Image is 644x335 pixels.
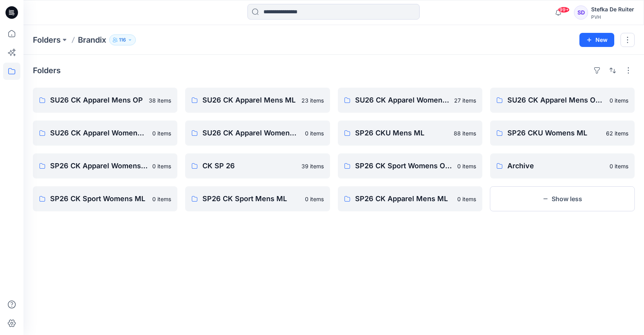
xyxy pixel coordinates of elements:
[50,160,148,171] p: SP26 CK Apparel Womens ML
[33,153,177,178] a: SP26 CK Apparel Womens ML0 items
[454,96,476,104] p: 27 items
[490,121,635,146] a: SP26 CKU Womens ML62 items
[50,193,148,204] p: SP26 CK Sport Womens ML
[152,195,171,203] p: 0 items
[78,34,106,45] p: Brandix
[507,95,605,106] p: SU26 CK Apparel Mens Outlet
[305,195,324,203] p: 0 items
[338,121,482,146] a: SP26 CKU Mens ML88 items
[457,195,476,203] p: 0 items
[610,162,628,170] p: 0 items
[33,66,61,75] h4: Folders
[301,96,324,104] p: 23 items
[507,160,605,171] p: Archive
[50,95,144,106] p: SU26 CK Apparel Mens OP
[119,36,126,44] p: 116
[355,95,449,106] p: SU26 CK Apparel Womens OP
[33,186,177,211] a: SP26 CK Sport Womens ML0 items
[149,96,171,104] p: 38 items
[579,33,614,47] button: New
[33,121,177,146] a: SU26 CK Apparel Womens Outlet0 items
[558,7,570,13] span: 99+
[301,162,324,170] p: 39 items
[338,186,482,211] a: SP26 CK Apparel Mens ML0 items
[457,162,476,170] p: 0 items
[591,14,634,20] div: PVH
[606,129,628,137] p: 62 items
[454,129,476,137] p: 88 items
[610,96,628,104] p: 0 items
[305,129,324,137] p: 0 items
[338,153,482,178] a: SP26 CK Sport Womens Off-Price0 items
[490,153,635,178] a: Archive0 items
[152,162,171,170] p: 0 items
[33,34,61,45] a: Folders
[574,5,588,20] div: SD
[591,5,634,14] div: Stefka De Ruiter
[109,34,136,45] button: 116
[490,88,635,113] a: SU26 CK Apparel Mens Outlet0 items
[355,160,453,171] p: SP26 CK Sport Womens Off-Price
[490,186,635,211] button: Show less
[185,153,330,178] a: CK SP 2639 items
[355,193,453,204] p: SP26 CK Apparel Mens ML
[355,128,449,139] p: SP26 CKU Mens ML
[202,160,296,171] p: CK SP 26
[202,128,300,139] p: SU26 CK Apparel Womens ML
[185,88,330,113] a: SU26 CK Apparel Mens ML23 items
[50,128,148,139] p: SU26 CK Apparel Womens Outlet
[507,128,601,139] p: SP26 CKU Womens ML
[33,88,177,113] a: SU26 CK Apparel Mens OP38 items
[338,88,482,113] a: SU26 CK Apparel Womens OP27 items
[185,121,330,146] a: SU26 CK Apparel Womens ML0 items
[185,186,330,211] a: SP26 CK Sport Mens ML0 items
[202,193,300,204] p: SP26 CK Sport Mens ML
[202,95,296,106] p: SU26 CK Apparel Mens ML
[152,129,171,137] p: 0 items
